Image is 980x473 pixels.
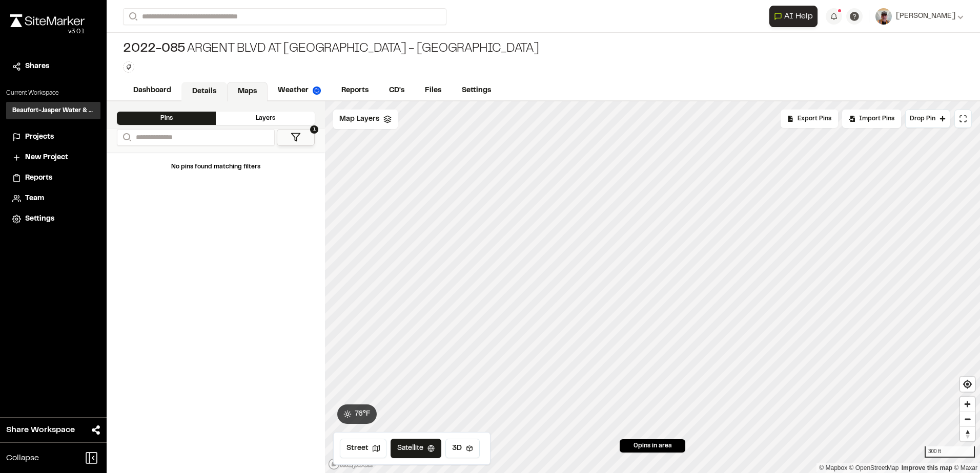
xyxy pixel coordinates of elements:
button: Zoom in [960,397,975,412]
span: Team [25,193,44,204]
a: Maxar [954,464,977,471]
a: Reports [12,173,94,184]
span: Export Pins [798,114,831,123]
a: Map feedback [902,464,952,471]
p: Current Workspace [6,89,100,98]
a: Mapbox [819,464,847,471]
span: Share Workspace [6,424,75,436]
span: Settings [25,213,54,225]
canvas: Map [325,101,980,473]
div: Import Pins into your project [842,110,901,128]
div: 300 ft [925,446,975,458]
span: 2022-085 [123,41,185,57]
a: Weather [268,81,331,100]
a: CD's [379,81,415,100]
div: Open AI Assistant [769,6,822,27]
a: Settings [12,213,94,225]
span: [PERSON_NAME] [896,11,955,22]
button: 76°F [337,404,377,424]
h3: Beaufort-Jasper Water & Sewer Authority [12,106,94,115]
a: Shares [12,61,94,72]
button: Street [340,439,386,458]
a: Projects [12,132,94,143]
span: 76 ° F [355,408,371,420]
div: No pins available to export [781,110,838,128]
span: Shares [25,61,49,72]
a: Maps [227,82,268,101]
a: Team [12,193,94,204]
button: Zoom out [960,412,975,426]
div: Oh geez...please don't... [10,27,85,36]
span: Map Layers [339,114,379,125]
button: Reset bearing to north [960,426,975,441]
button: [PERSON_NAME] [875,8,964,25]
button: Drop Pin [905,110,950,128]
div: Argent Blvd at [GEOGRAPHIC_DATA] - [GEOGRAPHIC_DATA] [123,41,539,57]
img: rebrand.png [10,14,85,27]
img: precipai.png [313,87,321,95]
span: Import Pins [859,114,894,123]
a: Files [415,81,452,100]
span: 1 [310,125,318,134]
button: 1 [277,129,315,146]
span: Projects [25,132,54,143]
a: Reports [331,81,379,100]
span: Drop Pin [910,114,935,123]
img: User [875,8,892,25]
a: OpenStreetMap [849,464,899,471]
a: Dashboard [123,81,181,100]
a: Settings [452,81,501,100]
span: AI Help [784,10,813,23]
button: Satellite [391,439,441,458]
span: New Project [25,152,68,163]
button: 3D [445,439,480,458]
span: No pins found matching filters [171,164,260,169]
button: Search [123,8,141,25]
button: Search [117,129,135,146]
span: 0 pins in area [634,441,672,450]
a: New Project [12,152,94,163]
button: Edit Tags [123,61,134,73]
button: Open AI Assistant [769,6,818,27]
div: Pins [117,112,216,125]
a: Details [181,82,227,101]
span: Collapse [6,452,39,464]
span: Reset bearing to north [960,427,975,441]
div: Layers [216,112,315,125]
span: Zoom out [960,412,975,426]
span: Reports [25,173,52,184]
button: Find my location [960,377,975,392]
a: Mapbox logo [328,458,373,470]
